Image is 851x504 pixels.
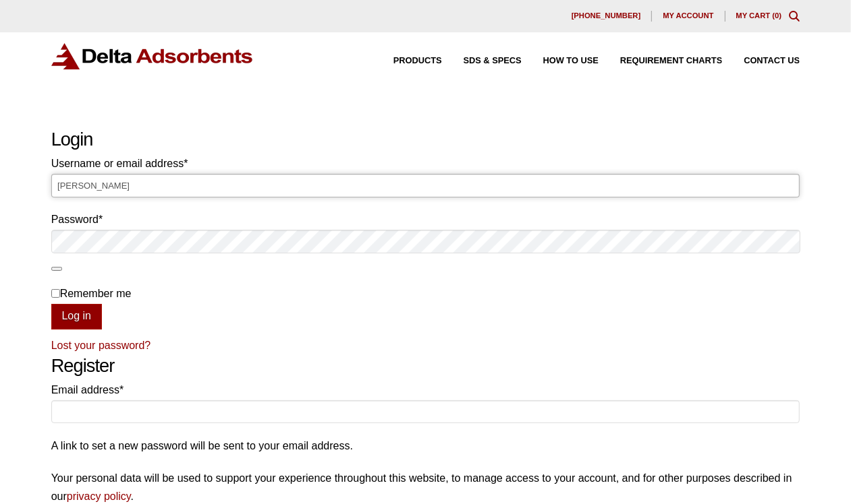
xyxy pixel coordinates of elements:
a: privacy policy [67,491,131,502]
a: My account [652,11,725,22]
button: Show password [51,267,62,271]
span: How to Use [543,57,599,65]
a: Requirement Charts [599,57,722,65]
a: Lost your password? [51,340,151,351]
span: [PHONE_NUMBER] [572,12,641,20]
h2: Login [51,129,800,151]
span: Contact Us [744,57,800,65]
div: Toggle Modal Content [789,11,800,22]
p: A link to set a new password will be sent to your email address. [51,437,800,455]
a: How to Use [522,57,599,65]
a: [PHONE_NUMBER] [561,11,653,22]
a: My Cart (0) [736,11,782,20]
label: Password [51,210,800,228]
button: Log in [51,304,102,329]
a: Contact Us [722,57,800,65]
span: 0 [775,11,779,20]
span: My account [663,12,713,20]
label: Username or email address [51,154,800,172]
a: Products [372,57,442,65]
input: Remember me [51,289,60,298]
span: Remember me [60,288,132,299]
span: Products [393,57,442,65]
span: SDS & SPECS [464,57,522,65]
a: SDS & SPECS [442,57,522,65]
img: Delta Adsorbents [51,43,254,69]
span: Requirement Charts [620,57,722,65]
h2: Register [51,355,800,377]
label: Email address [51,381,800,399]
